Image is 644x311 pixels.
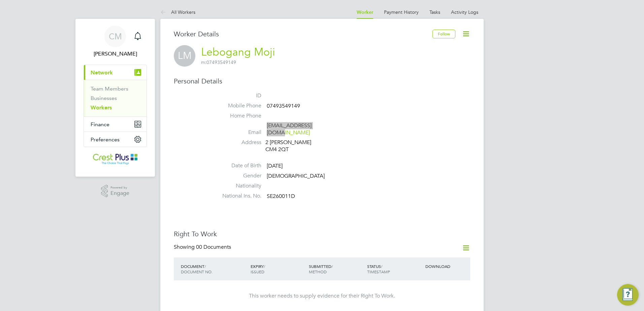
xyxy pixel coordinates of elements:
[84,65,147,80] button: Network
[109,32,122,41] span: CM
[214,92,261,99] label: ID
[84,132,147,147] button: Preferences
[84,117,147,132] button: Finance
[204,264,206,269] span: /
[93,154,138,165] img: crestplusoperations-logo-retina.png
[384,9,419,15] a: Payment History
[110,185,129,191] span: Powered by
[91,85,128,92] a: Team Members
[91,121,109,128] span: Finance
[265,139,329,153] div: 2 [PERSON_NAME] CM4 2QT
[617,284,639,306] button: Engage Resource Center
[451,9,478,15] a: Activity Logs
[267,193,295,200] span: SE260011D
[196,244,231,250] span: 00 Documents
[201,45,275,59] a: Lebogang Moji
[381,264,382,269] span: /
[174,30,432,38] h3: Worker Details
[201,59,206,65] span: m:
[214,129,261,136] label: Email
[429,9,440,15] a: Tasks
[365,260,424,278] div: STATUS
[84,50,147,58] span: Courtney Miller
[174,77,470,85] h3: Personal Details
[84,80,147,116] div: Network
[424,260,470,272] div: DOWNLOAD
[174,244,232,251] div: Showing
[84,26,147,58] a: CM[PERSON_NAME]
[181,269,213,274] span: DOCUMENT NO.
[214,182,261,189] label: Nationality
[84,154,147,165] a: Go to home page
[91,104,112,111] a: Workers
[174,45,195,67] span: LM
[91,69,113,76] span: Network
[91,95,117,101] a: Businesses
[91,136,120,143] span: Preferences
[214,172,261,179] label: Gender
[214,162,261,169] label: Date of Birth
[432,30,455,38] button: Follow
[181,292,463,300] div: This worker needs to supply evidence for their Right To Work.
[357,9,373,15] a: Worker
[251,269,264,274] span: ISSUED
[75,19,155,177] nav: Main navigation
[249,260,307,278] div: EXPIRY
[267,103,300,109] span: 07493549149
[214,112,261,119] label: Home Phone
[331,264,333,269] span: /
[264,264,265,269] span: /
[214,102,261,109] label: Mobile Phone
[110,191,129,196] span: Engage
[179,260,249,278] div: DOCUMENT
[201,59,236,65] span: 07493549149
[174,230,470,238] h3: Right To Work
[160,9,195,15] a: All Workers
[267,122,312,136] a: [EMAIL_ADDRESS][DOMAIN_NAME]
[214,193,261,200] label: National Ins. No.
[214,139,261,146] label: Address
[101,185,130,198] a: Powered byEngage
[309,269,327,274] span: METHOD
[267,173,325,179] span: [DEMOGRAPHIC_DATA]
[367,269,390,274] span: TIMESTAMP
[307,260,365,278] div: SUBMITTED
[267,163,283,170] span: [DATE]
